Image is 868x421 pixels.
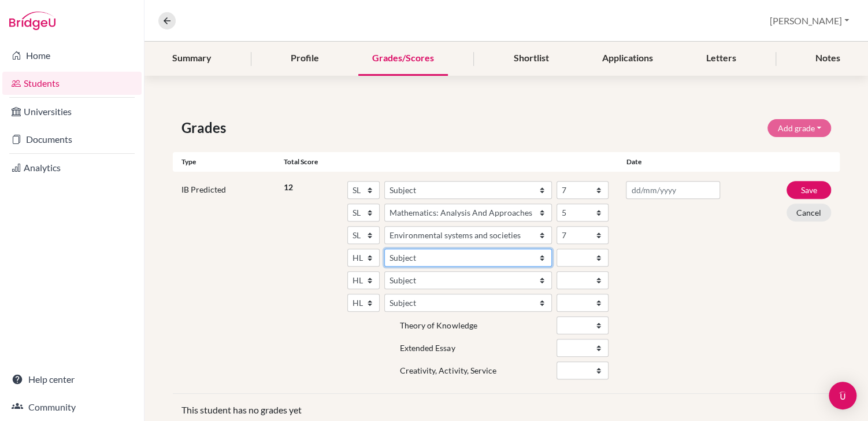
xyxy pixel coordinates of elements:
[2,128,142,151] a: Documents
[358,42,448,76] div: Grades/Scores
[765,10,854,32] button: [PERSON_NAME]
[2,44,142,67] a: Home
[588,42,667,76] div: Applications
[400,319,477,331] label: Theory of Knowledge
[284,181,338,384] div: 12
[2,72,142,95] a: Students
[277,42,333,76] div: Profile
[181,403,831,417] p: This student has no grades yet
[2,156,142,179] a: Analytics
[284,157,617,167] div: Total score
[181,117,231,138] span: Grades
[173,183,284,384] div: IB Predicted
[829,382,856,409] div: Open Intercom Messenger
[617,157,784,167] div: Date
[787,204,831,221] button: Cancel
[500,42,563,76] div: Shortlist
[2,368,142,391] a: Help center
[9,12,55,30] img: Bridge-U
[802,42,854,76] div: Notes
[2,100,142,123] a: Universities
[692,42,750,76] div: Letters
[173,157,284,167] div: Type
[158,42,225,76] div: Summary
[787,181,831,199] button: Save
[400,364,496,376] label: Creativity, Activity, Service
[400,342,455,354] label: Extended Essay
[626,181,719,199] input: dd/mm/yyyy
[2,396,142,419] a: Community
[767,119,831,137] button: Add grade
